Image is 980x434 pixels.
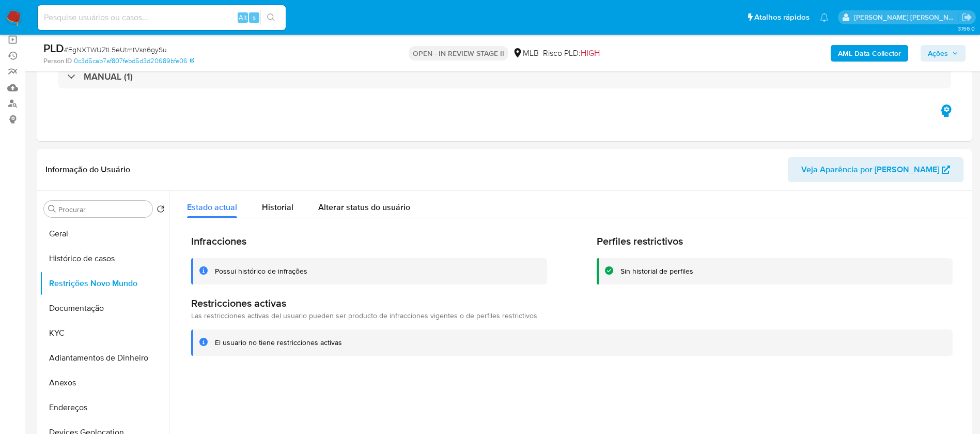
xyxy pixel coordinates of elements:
span: Alt [239,12,247,22]
span: Atalhos rápidos [754,12,810,23]
span: # EgNXTWUZtL5eUtmtVsn6gySu [64,44,167,55]
a: Notificações [820,13,829,22]
button: KYC [40,321,169,346]
span: Veja Aparência por [PERSON_NAME] [801,157,939,182]
input: Procurar [58,205,148,214]
button: Endereços [40,395,169,420]
button: Adiantamentos de Dinheiro [40,346,169,370]
h1: Informação do Usuário [45,164,130,175]
span: Risco PLD: [543,48,600,59]
div: MLB [512,48,539,59]
button: search-icon [260,10,282,25]
b: AML Data Collector [838,45,901,62]
button: Geral [40,221,169,246]
button: Documentação [40,296,169,321]
button: Ações [921,45,966,62]
p: OPEN - IN REVIEW STAGE II [409,46,508,61]
div: MANUAL (1) [58,65,951,88]
button: Retornar ao pedido padrão [157,205,165,216]
button: Veja Aparência por [PERSON_NAME] [788,157,963,182]
span: 3.156.0 [958,24,975,33]
button: Procurar [48,205,56,213]
input: Pesquise usuários ou casos... [38,11,286,24]
span: HIGH [581,47,600,59]
span: Ações [928,45,948,62]
button: Histórico de casos [40,246,169,271]
button: Restrições Novo Mundo [40,271,169,296]
b: PLD [43,40,64,56]
button: Anexos [40,370,169,395]
button: AML Data Collector [831,45,908,62]
a: Sair [961,12,972,23]
h3: MANUAL (1) [84,71,133,82]
b: Person ID [43,56,72,66]
p: renata.fdelgado@mercadopago.com.br [854,12,958,22]
a: 0c3d5cab7af807febd5d3d20689bfe06 [74,56,194,66]
span: s [253,12,256,22]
